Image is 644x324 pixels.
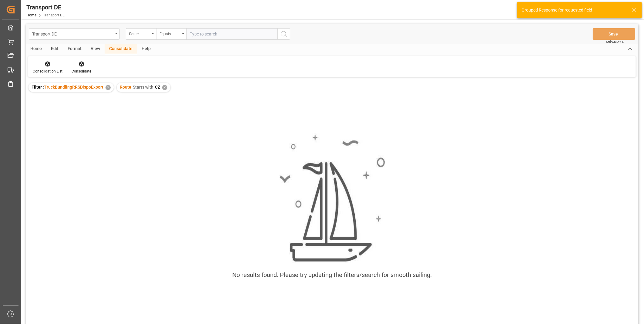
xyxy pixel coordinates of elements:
[133,85,153,89] span: Starts with
[186,28,277,40] input: Type to search
[279,133,385,263] img: smooth_sailing.jpeg
[86,44,105,54] div: View
[120,85,131,89] span: Route
[162,85,167,90] div: ✕
[26,13,36,17] a: Home
[137,44,155,54] div: Help
[232,270,432,279] div: No results found. Please try updating the filters/search for smooth sailing.
[606,39,624,44] span: Ctrl/CMD + S
[29,28,120,40] button: open menu
[522,7,626,13] div: Grouped Response for requested field
[44,85,103,89] span: TruckBundlingRRSDispoExport
[105,44,137,54] div: Consolidate
[277,28,290,40] button: search button
[46,44,63,54] div: Edit
[126,28,156,40] button: open menu
[129,30,150,37] div: Route
[32,85,44,89] span: Filter :
[106,85,111,90] div: ✕
[26,3,65,12] div: Transport DE
[32,30,113,37] div: Transport DE
[156,28,186,40] button: open menu
[593,28,635,40] button: Save
[155,85,160,89] span: CZ
[72,69,91,74] div: Consolidate
[63,44,86,54] div: Format
[33,69,62,74] div: Consolidation List
[26,44,46,54] div: Home
[159,30,180,37] div: Equals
